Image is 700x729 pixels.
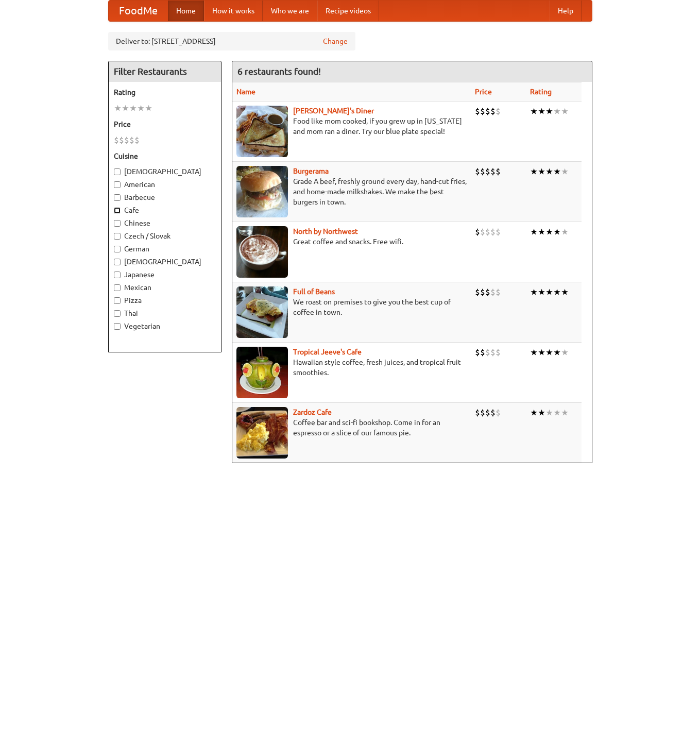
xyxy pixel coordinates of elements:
[545,286,553,298] li: ★
[114,257,216,267] label: [DEMOGRAPHIC_DATA]
[561,166,569,177] li: ★
[553,106,561,117] li: ★
[545,106,553,117] li: ★
[553,347,561,358] li: ★
[114,244,216,254] label: German
[475,286,480,298] li: $
[490,166,496,177] li: $
[490,226,496,238] li: $
[561,226,569,238] li: ★
[134,134,140,146] li: $
[496,347,501,358] li: $
[114,194,121,201] input: Barbecue
[236,286,288,338] img: beans.jpg
[490,347,496,358] li: $
[485,166,490,177] li: $
[475,88,492,96] a: Price
[490,106,496,117] li: $
[114,297,121,304] input: Pizza
[480,286,485,298] li: $
[496,226,501,238] li: $
[475,226,480,238] li: $
[530,286,538,298] li: ★
[561,106,569,117] li: ★
[114,310,121,317] input: Thai
[236,236,467,247] p: Great coffee and snacks. Free wifi.
[490,407,496,418] li: $
[553,407,561,418] li: ★
[236,88,255,96] a: Name
[114,233,121,240] input: Czech / Slovak
[114,134,119,146] li: $
[561,286,569,298] li: ★
[480,106,485,117] li: $
[293,408,332,416] a: Zardoz Cafe
[293,287,335,296] a: Full of Beans
[475,347,480,358] li: $
[129,103,137,114] li: ★
[137,103,145,114] li: ★
[236,417,467,438] p: Coffee bar and sci-fi bookshop. Come in for an espresso or a slice of our famous pie.
[122,103,129,114] li: ★
[530,88,552,96] a: Rating
[538,166,545,177] li: ★
[236,226,288,278] img: north.jpg
[485,226,490,238] li: $
[236,166,288,217] img: burgerama.jpg
[114,282,216,293] label: Mexican
[236,106,288,157] img: sallys.jpg
[114,308,216,318] label: Thai
[553,166,561,177] li: ★
[496,286,501,298] li: $
[114,168,121,175] input: [DEMOGRAPHIC_DATA]
[530,226,538,238] li: ★
[530,166,538,177] li: ★
[530,106,538,117] li: ★
[236,116,467,137] p: Food like mom cooked, if you grew up in [US_STATE] and mom ran a diner. Try our blue plate special!
[485,347,490,358] li: $
[545,226,553,238] li: ★
[114,192,216,202] label: Barbecue
[317,1,379,21] a: Recipe videos
[480,407,485,418] li: $
[475,166,480,177] li: $
[114,119,216,129] h5: Price
[530,407,538,418] li: ★
[114,207,121,214] input: Cafe
[124,134,129,146] li: $
[480,347,485,358] li: $
[114,218,216,228] label: Chinese
[109,61,221,82] h4: Filter Restaurants
[114,269,216,280] label: Japanese
[129,134,134,146] li: $
[236,176,467,207] p: Grade A beef, freshly ground every day, hand-cut fries, and home-made milkshakes. We make the bes...
[114,259,121,265] input: [DEMOGRAPHIC_DATA]
[114,321,216,331] label: Vegetarian
[545,166,553,177] li: ★
[550,1,582,21] a: Help
[114,205,216,215] label: Cafe
[530,347,538,358] li: ★
[538,106,545,117] li: ★
[293,227,358,235] a: North by Northwest
[114,87,216,97] h5: Rating
[538,226,545,238] li: ★
[553,226,561,238] li: ★
[119,134,124,146] li: $
[480,226,485,238] li: $
[561,407,569,418] li: ★
[236,407,288,459] img: zardoz.jpg
[480,166,485,177] li: $
[496,106,501,117] li: $
[475,407,480,418] li: $
[168,1,204,21] a: Home
[237,66,321,76] ng-pluralize: 6 restaurants found!
[496,407,501,418] li: $
[236,297,467,317] p: We roast on premises to give you the best cup of coffee in town.
[114,179,216,190] label: American
[561,347,569,358] li: ★
[108,32,355,50] div: Deliver to: [STREET_ADDRESS]
[485,106,490,117] li: $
